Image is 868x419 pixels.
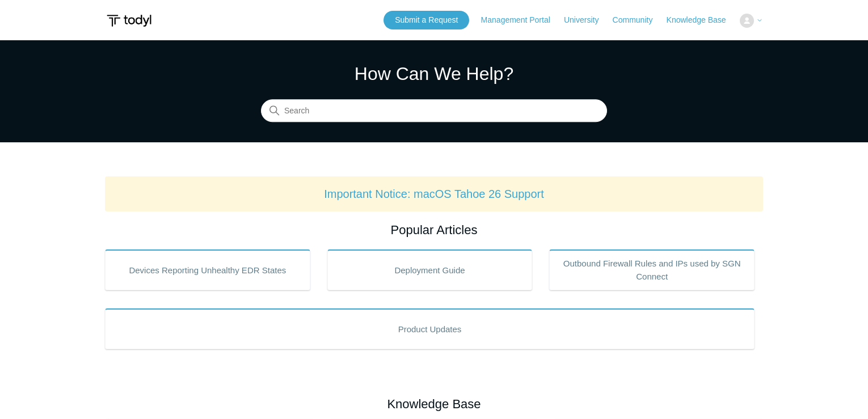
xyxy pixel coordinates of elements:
[105,308,755,349] a: Product Updates
[261,100,607,122] input: Search
[105,395,763,413] h2: Knowledge Base
[481,14,562,26] a: Management Portal
[667,14,738,26] a: Knowledge Base
[105,221,763,239] h2: Popular Articles
[549,249,755,290] a: Outbound Firewall Rules and IPs used by SGN Connect
[105,249,310,290] a: Devices Reporting Unhealthy EDR States
[105,10,153,31] img: Todyl Support Center Help Center home page
[564,14,610,26] a: University
[384,11,469,29] a: Submit a Request
[324,188,544,200] a: Important Notice: macOS Tahoe 26 Support
[327,249,533,290] a: Deployment Guide
[261,60,607,87] h1: How Can We Help?
[613,14,664,26] a: Community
